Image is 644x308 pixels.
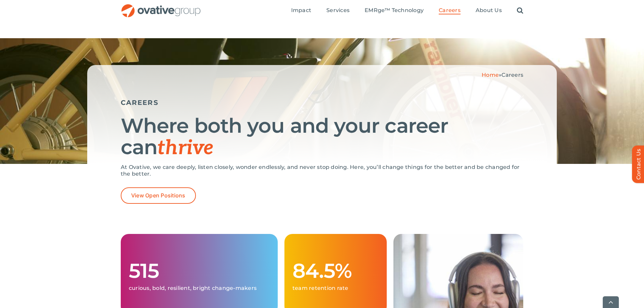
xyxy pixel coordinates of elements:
[365,7,424,14] a: EMRge™ Technology
[157,136,213,160] span: thrive
[326,7,350,14] span: Services
[476,7,502,14] a: About Us
[439,7,461,14] a: Careers
[326,7,350,14] a: Services
[482,72,499,78] a: Home
[439,7,461,14] span: Careers
[121,3,201,10] a: OG_Full_horizontal_RGB
[292,260,379,282] h1: 84.5%
[121,187,196,204] a: View Open Positions
[517,7,523,14] a: Search
[131,192,185,199] span: View Open Positions
[476,7,502,14] span: About Us
[292,285,379,292] p: team retention rate
[129,260,270,282] h1: 515
[365,7,424,14] span: EMRge™ Technology
[291,7,311,14] a: Impact
[291,7,311,14] span: Impact
[482,72,523,78] span: »
[121,115,523,159] h1: Where both you and your career can
[501,72,523,78] span: Careers
[129,285,270,292] p: curious, bold, resilient, bright change-makers
[121,99,523,107] h5: CAREERS
[121,164,523,177] p: At Ovative, we care deeply, listen closely, wonder endlessly, and never stop doing. Here, you’ll ...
